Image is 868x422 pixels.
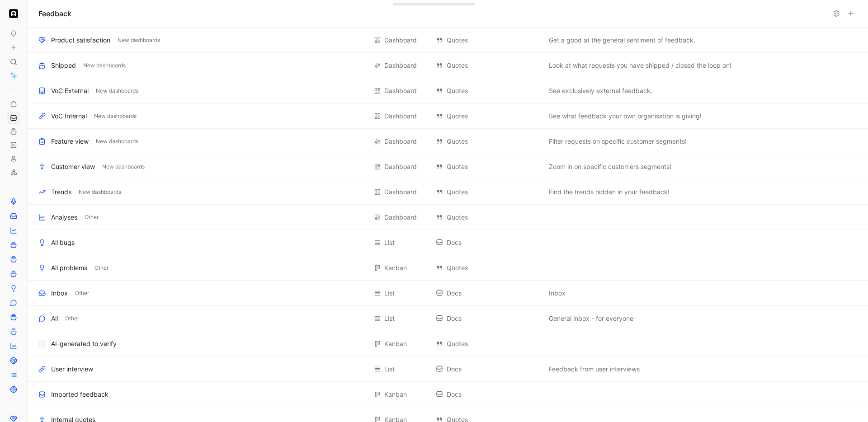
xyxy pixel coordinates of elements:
[384,161,417,172] div: Dashboard
[51,187,71,197] div: Trends
[94,112,137,121] span: New dashboards
[436,263,540,273] div: Quotes
[51,212,77,223] div: Analyses
[28,230,868,255] div: All bugsList DocsView actions
[547,161,673,172] button: Zoom in on specific customers segments!
[436,85,540,96] div: Quotes
[28,281,868,306] div: InboxOtherList DocsInboxView actions
[51,288,68,299] div: Inbox
[384,313,395,324] div: List
[28,331,868,356] div: AI-generated to verifyKanban QuotesView actions
[384,212,417,223] div: Dashboard
[549,187,670,197] span: Find the trends hidden in your feedback!
[51,313,58,324] div: All
[547,288,567,299] button: Inbox
[28,28,868,53] div: Product satisfactionNew dashboardsDashboard QuotesGet a good at the general sentiment of feedback...
[436,35,540,46] div: Quotes
[28,53,868,78] div: ShippedNew dashboardsDashboard QuotesLook at what requests you have shipped / closed the loop on!...
[96,137,138,146] span: New dashboards
[92,112,138,120] button: New dashboards
[384,35,417,46] div: Dashboard
[77,188,123,196] button: New dashboards
[384,111,417,122] div: Dashboard
[547,136,689,147] button: Filter requests on specific customer segments!
[79,188,121,197] span: New dashboards
[28,356,868,382] div: User interviewList DocsFeedback from user interviewsView actions
[28,205,868,230] div: AnalysesOtherDashboard QuotesView actions
[549,60,731,71] span: Look at what requests you have shipped / closed the loop on!
[384,60,417,71] div: Dashboard
[547,60,733,71] button: Look at what requests you have shipped / closed the loop on!
[51,161,95,172] div: Customer view
[547,85,654,96] button: See exclusively external feedback.
[102,162,145,171] span: New dashboards
[549,364,640,375] span: Feedback from user interviews
[547,35,697,46] button: Get a good at the general sentiment of feedback.
[93,264,110,272] button: Other
[51,60,76,71] div: Shipped
[384,263,407,273] div: Kanban
[436,212,540,223] div: Quotes
[75,289,89,298] span: Other
[384,364,395,375] div: List
[94,263,108,272] span: Other
[547,111,703,122] button: See what feedback your own organisation is giving!
[96,86,138,95] span: New dashboards
[436,338,540,349] div: Quotes
[384,85,417,96] div: Dashboard
[38,8,71,19] h1: Feedback
[118,36,160,45] span: New dashboards
[436,161,540,172] div: Quotes
[51,338,117,349] div: AI-generated to verify
[436,364,540,375] div: Docs
[384,237,395,248] div: List
[28,179,868,205] div: TrendsNew dashboardsDashboard QuotesFind the trends hidden in your feedback!View actions
[116,36,162,44] button: New dashboards
[549,85,652,96] span: See exclusively external feedback.
[28,129,868,154] div: Feature viewNew dashboardsDashboard QuotesFilter requests on specific customer segments!View actions
[51,263,87,273] div: All problems
[85,213,99,222] span: Other
[51,389,108,400] div: Imported feedback
[73,289,91,297] button: Other
[28,103,868,129] div: VoC InternalNew dashboardsDashboard QuotesSee what feedback your own organisation is giving!View ...
[549,288,566,299] span: Inbox
[436,313,540,324] div: Docs
[51,85,89,96] div: VoC External
[549,313,633,324] span: General inbox - for everyone
[436,60,540,71] div: Quotes
[83,213,100,221] button: Other
[549,161,671,172] span: Zoom in on specific customers segments!
[384,338,407,349] div: Kanban
[384,389,407,400] div: Kanban
[81,61,127,70] button: New dashboards
[63,314,81,323] button: Other
[28,382,868,407] div: Imported feedbackKanban DocsView actions
[94,137,140,145] button: New dashboards
[7,7,20,20] button: Ada
[384,288,395,299] div: List
[83,61,126,70] span: New dashboards
[28,255,868,281] div: All problemsOtherKanban QuotesView actions
[51,111,87,122] div: VoC Internal
[436,389,540,400] div: Docs
[549,136,687,147] span: Filter requests on specific customer segments!
[65,314,79,323] span: Other
[436,237,540,248] div: Docs
[549,111,702,122] span: See what feedback your own organisation is giving!
[51,35,110,46] div: Product satisfaction
[28,306,868,331] div: AllOtherList DocsGeneral inbox - for everyoneView actions
[28,154,868,179] div: Customer viewNew dashboardsDashboard QuotesZoom in on specific customers segments!View actions
[436,187,540,197] div: Quotes
[436,111,540,122] div: Quotes
[51,136,89,147] div: Feature view
[94,87,140,95] button: New dashboards
[51,237,75,248] div: All bugs
[549,35,695,46] span: Get a good at the general sentiment of feedback.
[28,78,868,103] div: VoC ExternalNew dashboardsDashboard QuotesSee exclusively external feedback.View actions
[547,187,671,197] button: Find the trends hidden in your feedback!
[436,136,540,147] div: Quotes
[9,9,18,18] img: Ada
[436,288,540,299] div: Docs
[384,136,417,147] div: Dashboard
